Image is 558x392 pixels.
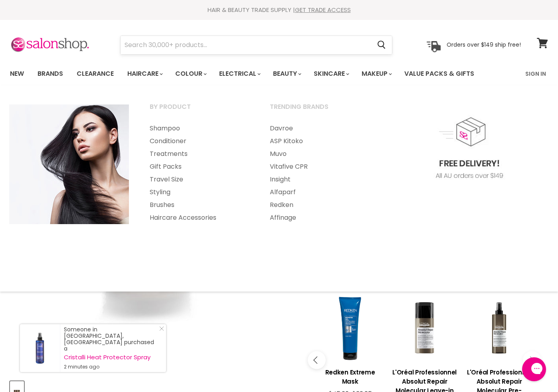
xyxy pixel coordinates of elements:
[140,173,258,186] a: Travel Size
[20,324,60,372] a: Visit product page
[356,65,397,82] a: Makeup
[140,135,258,148] a: Conditioner
[140,122,258,224] ul: Main menu
[260,135,378,148] a: ASP Kitoko
[371,36,392,54] button: Search
[64,364,158,370] small: 2 minutes ago
[71,65,120,82] a: Clearance
[140,186,258,199] a: Styling
[260,100,378,120] a: Trending Brands
[317,362,384,390] a: View product:Redken Extreme Mask
[169,65,212,82] a: Colour
[64,326,158,370] div: Someone in [GEOGRAPHIC_DATA], [GEOGRAPHIC_DATA] purchased a
[308,65,354,82] a: Skincare
[121,65,168,82] a: Haircare
[260,160,378,173] a: Vitafive CPR
[140,211,258,224] a: Haircare Accessories
[260,186,378,199] a: Alfaparf
[140,100,258,120] a: By Product
[260,122,378,135] a: Davroe
[156,326,164,334] a: Close Notification
[398,65,480,82] a: Value Packs & Gifts
[260,199,378,211] a: Redken
[140,160,258,173] a: Gift Packs
[260,211,378,224] a: Affinage
[4,65,30,82] a: New
[295,6,351,14] a: GET TRADE ACCESS
[120,35,392,55] form: Product
[317,368,384,386] h3: Redken Extreme Mask
[121,36,371,54] input: Search
[140,148,258,160] a: Treatments
[518,355,550,384] iframe: Gorgias live chat messenger
[4,62,501,85] ul: Main menu
[159,326,164,331] svg: Close Icon
[32,65,69,82] a: Brands
[267,65,306,82] a: Beauty
[260,173,378,186] a: Insight
[260,122,378,224] ul: Main menu
[260,148,378,160] a: Muvo
[447,41,521,48] p: Orders over $149 ship free!
[64,354,158,360] a: Cristalli Heat Protector Spray
[140,199,258,211] a: Brushes
[213,65,265,82] a: Electrical
[140,122,258,135] a: Shampoo
[520,65,551,82] a: Sign In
